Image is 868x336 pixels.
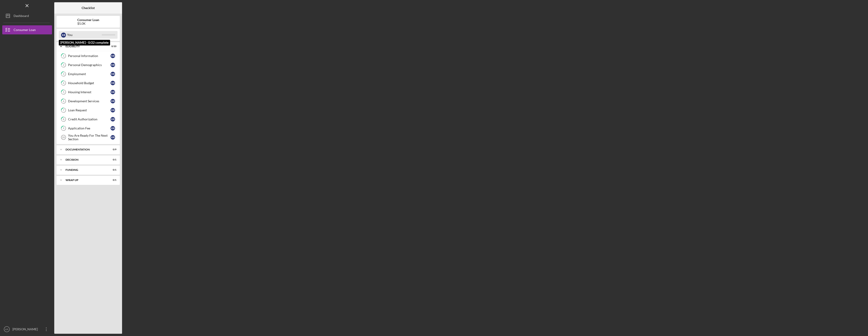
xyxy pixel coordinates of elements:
div: K R [111,72,115,76]
div: K R [111,63,115,67]
a: 1Personal InformationKR [59,51,118,60]
tspan: 2 [63,64,64,67]
div: 0 / 10 [108,45,116,48]
div: $5.0K [77,22,99,25]
button: Consumer Loan [2,25,52,34]
tspan: 1 [63,55,64,57]
a: 5Housing InterestKR [59,88,118,97]
div: [PERSON_NAME] [11,325,41,335]
div: K R [111,90,115,94]
tspan: 8 [63,118,64,121]
div: K R [111,135,115,140]
div: Loan Request [68,108,111,112]
tspan: 4 [63,82,64,85]
div: K R [61,33,66,38]
div: You Are Ready For The Next Section [68,134,111,141]
div: Documentation [66,148,105,151]
div: 0 / 1 [108,158,116,161]
text: KR [5,328,8,331]
div: 0 / 9 [108,148,116,151]
div: 0 / 1 [108,179,116,181]
tspan: 6 [63,100,64,103]
a: 3EmploymentKR [59,69,118,79]
tspan: 5 [63,91,64,94]
b: Checklist [82,6,95,10]
div: K R [111,54,115,58]
a: 2Personal DemographicsKR [59,60,118,69]
div: Housing Interest [68,90,111,94]
tspan: 9 [63,127,64,130]
div: Decision [66,158,105,161]
a: 10You Are Ready For The Next SectionKR [59,133,118,142]
div: Funding [66,169,105,171]
b: Consumer Loan [77,18,99,22]
div: Employment [68,72,111,76]
div: You [67,31,102,39]
div: Personal Demographics [68,63,111,67]
div: Eligiblity [66,45,105,48]
div: 0 / 1 [108,169,116,171]
button: Dashboard [2,11,52,20]
div: Personal Information [68,54,111,58]
div: K R [111,117,115,122]
div: K R [111,81,115,85]
a: 7Loan RequestKR [59,106,118,115]
div: K R [111,126,115,131]
div: Application Fee [68,126,111,130]
button: KR[PERSON_NAME] [2,325,52,334]
div: Development Services [68,99,111,103]
a: 9Application FeeKR [59,124,118,133]
tspan: 3 [63,73,64,76]
tspan: 7 [63,109,64,112]
div: K R [111,99,115,103]
a: 8Credit AuthorizationKR [59,115,118,124]
div: Dashboard [14,11,29,21]
a: 6Development ServicesKR [59,97,118,106]
a: 4Household BudgetKR [59,79,118,88]
div: Consumer Loan [14,25,36,36]
div: Household Budget [68,81,111,85]
div: Credit Authorization [68,117,111,121]
tspan: 10 [62,136,65,139]
div: Wrap up [66,179,105,181]
div: K R [111,108,115,112]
